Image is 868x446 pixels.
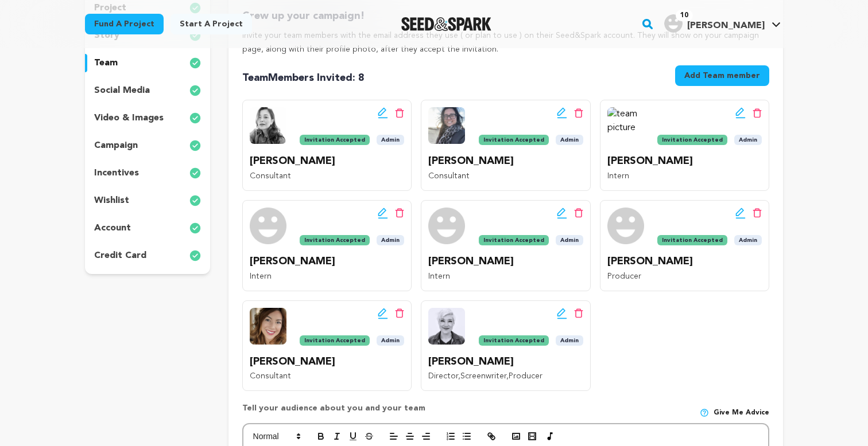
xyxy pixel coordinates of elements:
img: check-circle-full.svg [189,249,201,263]
p: [PERSON_NAME] [428,253,583,270]
span: Producer [509,372,542,380]
span: Invitation Accepted [479,135,549,145]
p: team [94,56,118,70]
span: Producer [607,272,641,280]
span: Give me advice [714,408,769,417]
p: , , [428,370,583,384]
span: Consultant [250,372,291,380]
img: check-circle-full.svg [189,166,201,180]
p: [PERSON_NAME] [250,354,404,370]
img: team picture [250,308,286,345]
p: Tell your audience about you and your team [242,402,425,423]
img: team picture [428,308,465,345]
img: help-circle.svg [700,408,709,417]
img: Seed&Spark Logo Dark Mode [401,17,491,31]
span: Invitation Accepted [657,235,727,245]
span: Intern [428,272,450,280]
span: Admin [377,135,404,145]
button: credit card [85,247,210,265]
p: [PERSON_NAME] [428,354,583,370]
button: Add Team member [675,65,769,86]
span: Screenwriter [460,372,506,380]
a: Emily L.'s Profile [662,12,783,33]
span: Invitation Accepted [479,335,549,346]
button: video & images [85,109,210,127]
a: Fund a project [85,14,164,34]
p: campaign [94,139,138,152]
p: incentives [94,166,139,180]
span: Invitation Accepted [300,135,370,145]
a: Start a project [170,14,252,34]
p: [PERSON_NAME] [428,153,583,170]
span: Admin [377,335,404,346]
span: Invitation Accepted [300,235,370,245]
p: [PERSON_NAME] [250,253,404,270]
p: [PERSON_NAME] [250,153,404,170]
a: Seed&Spark Homepage [401,17,491,31]
img: team picture [607,107,644,144]
span: Invitation Accepted [657,135,727,145]
span: Members Invited [268,73,352,83]
button: wishlist [85,191,210,210]
button: incentives [85,164,210,182]
button: team [85,54,210,72]
span: Consultant [428,172,470,180]
span: Consultant [250,172,291,180]
span: Admin [377,235,404,245]
span: [PERSON_NAME] [687,21,765,30]
span: Admin [556,135,583,145]
span: Admin [734,135,762,145]
p: credit card [94,249,146,263]
span: Invitation Accepted [300,335,370,346]
img: team picture [428,107,465,144]
p: Team : 8 [242,70,365,87]
img: check-circle-full.svg [189,221,201,235]
span: Intern [607,172,629,180]
span: Emily L.'s Profile [662,12,783,36]
p: wishlist [94,194,129,208]
p: social media [94,84,150,97]
button: account [85,219,210,237]
img: check-circle-full.svg [189,139,201,152]
img: check-circle-full.svg [189,194,201,208]
span: Invitation Accepted [479,235,549,245]
span: 10 [676,10,693,21]
span: Admin [556,335,583,346]
img: user.png [664,14,683,33]
span: Intern [250,272,272,280]
button: social media [85,81,210,100]
img: check-circle-full.svg [189,56,201,70]
span: Admin [734,235,762,245]
img: team picture [607,208,644,244]
span: Admin [556,235,583,245]
button: campaign [85,136,210,155]
img: check-circle-full.svg [189,84,201,97]
div: Emily L.'s Profile [664,14,765,33]
span: Director [428,372,458,380]
p: [PERSON_NAME] [607,153,762,170]
img: team picture [250,107,286,144]
p: video & images [94,111,164,125]
img: check-circle-full.svg [189,111,201,125]
img: team picture [428,208,465,244]
img: team picture [250,208,286,244]
p: account [94,221,131,235]
p: [PERSON_NAME] [607,253,762,270]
